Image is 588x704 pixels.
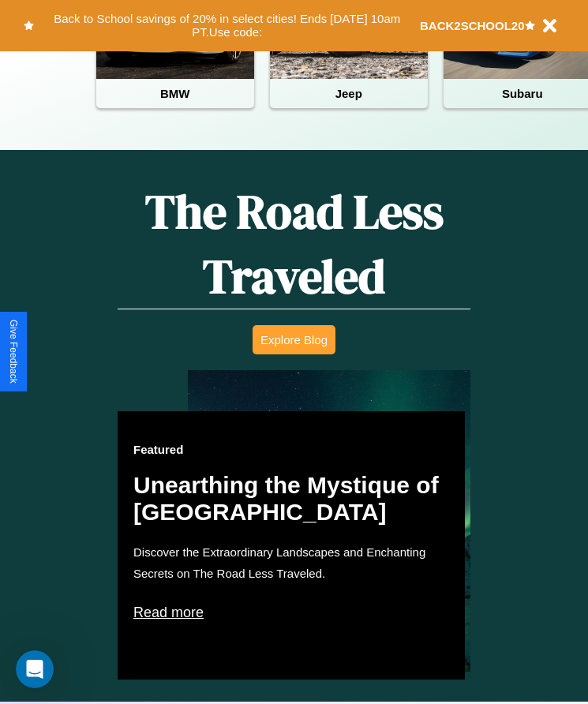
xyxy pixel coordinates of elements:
h4: BMW [96,79,254,108]
p: Discover the Extraordinary Landscapes and Enchanting Secrets on The Road Less Traveled. [133,541,449,584]
h3: Featured [133,443,449,456]
h1: The Road Less Traveled [118,179,470,309]
button: Back to School savings of 20% in select cities! Ends [DATE] 10am PT.Use code: [34,8,420,43]
b: BACK2SCHOOL20 [420,19,525,32]
h4: Jeep [270,79,428,108]
iframe: Intercom live chat [16,650,54,688]
h2: Unearthing the Mystique of [GEOGRAPHIC_DATA] [133,472,449,526]
div: Give Feedback [8,320,19,384]
button: Explore Blog [253,325,335,354]
p: Read more [133,600,449,625]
